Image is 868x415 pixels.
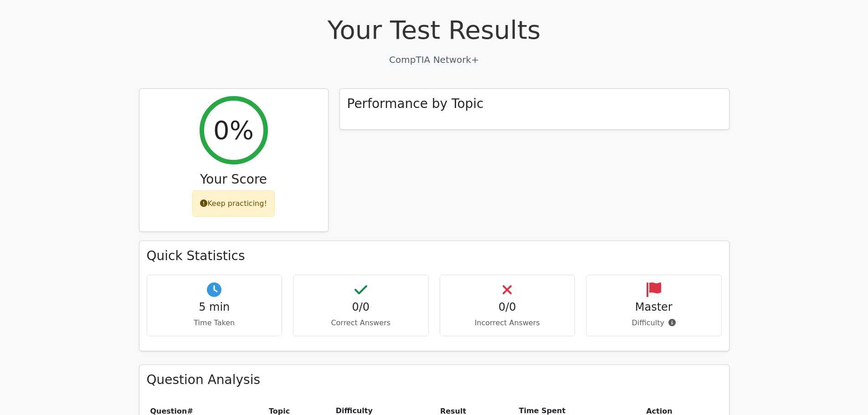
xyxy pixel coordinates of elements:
[147,248,722,264] h3: Quick Statistics
[301,301,421,314] h4: 0/0
[347,96,484,112] h3: Performance by Topic
[594,318,714,328] p: Difficulty
[447,318,568,328] p: Incorrect Answers
[139,53,729,67] p: CompTIA Network+
[301,318,421,328] p: Correct Answers
[594,301,714,314] h4: Master
[147,372,722,388] h3: Question Analysis
[447,301,568,314] h4: 0/0
[139,15,729,45] h1: Your Test Results
[213,115,254,145] h2: 0%
[154,318,275,328] p: Time Taken
[154,301,275,314] h4: 5 min
[192,190,275,217] div: Keep practicing!
[147,172,321,187] h3: Your Score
